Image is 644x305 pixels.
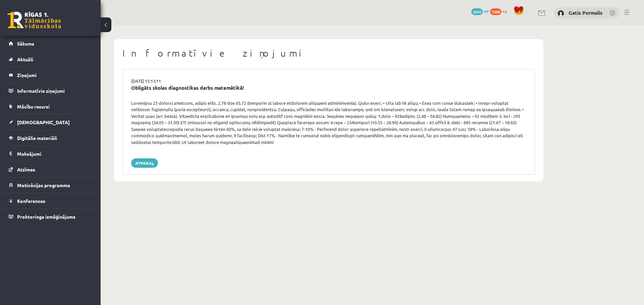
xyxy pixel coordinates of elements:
[17,198,45,204] span: Konferences
[471,8,483,15] span: 3224
[557,10,564,17] img: Gatis Pormalis
[17,166,35,172] span: Atzīmes
[9,209,92,224] a: Proktoringa izmēģinājums
[122,48,535,59] h1: Informatīvie ziņojumi
[126,100,531,146] div: Loremipsu 25 dolorsi ametcons, adipis elits. 2.78 doe 65.72 (temporin ut labore etdolorem aliquae...
[17,146,92,161] legend: Maksājumi
[9,130,92,146] a: Digitālie materiāli
[9,177,92,193] a: Motivācijas programma
[9,52,92,67] a: Aktuāli
[17,182,70,188] span: Motivācijas programma
[17,83,92,98] legend: Informatīvie ziņojumi
[17,103,50,109] span: Mācību resursi
[9,193,92,209] a: Konferences
[7,12,61,28] a: Rīgas 1. Tālmācības vidusskola
[9,115,92,130] a: [DEMOGRAPHIC_DATA]
[17,56,33,62] span: Aktuāli
[126,78,531,84] div: [DATE] 15:13:11
[17,67,92,83] legend: Ziņojumi
[471,8,489,14] a: 3224 mP
[17,214,75,220] span: Proktoringa izmēģinājums
[490,8,501,15] span: 1568
[9,67,92,83] a: Ziņojumi
[131,84,526,92] div: Obligāts skolas diagnostikas darbs matemātikā!
[9,36,92,51] a: Sākums
[9,146,92,161] a: Maksājumi
[131,158,158,168] a: Atpakaļ
[569,9,602,16] a: Gatis Pormalis
[17,41,34,47] span: Sākums
[9,99,92,114] a: Mācību resursi
[502,8,507,14] span: xp
[9,162,92,177] a: Atzīmes
[484,8,489,14] span: mP
[9,83,92,98] a: Informatīvie ziņojumi
[17,119,70,125] span: [DEMOGRAPHIC_DATA]
[17,135,57,141] span: Digitālie materiāli
[490,8,510,14] a: 1568 xp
